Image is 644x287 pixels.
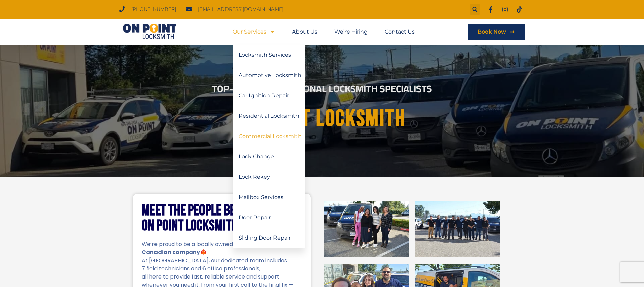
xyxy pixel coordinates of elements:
[478,29,506,35] span: Book Now
[385,24,415,40] a: Contact Us
[233,85,305,106] a: Car Ignition Repair
[142,248,200,256] strong: Canadian company
[142,203,302,233] h2: Meet the People Behind On Point Locksmith
[140,106,504,131] h1: On point Locksmith
[142,273,302,281] p: all here to provide fast, reliable service and support
[134,84,510,94] h2: Top-Rated Professional Locksmith Specialists
[233,228,305,248] a: Sliding Door Repair
[196,5,283,14] span: [EMAIL_ADDRESS][DOMAIN_NAME]
[129,5,176,14] span: [PHONE_NUMBER]
[468,24,525,40] a: Book Now
[142,240,302,248] p: We’re proud to be a locally owned and operated
[470,4,480,15] div: Search
[233,187,305,207] a: Mailbox Services
[324,201,409,257] img: On Point Locksmith Port Coquitlam, BC 1
[233,45,305,65] a: Locksmith Services
[415,201,500,257] img: On Point Locksmith Port Coquitlam, BC 2
[334,24,368,40] a: We’re Hiring
[233,24,415,40] nav: Menu
[233,146,305,167] a: Lock Change
[142,248,302,265] p: 🍁 At [GEOGRAPHIC_DATA], our dedicated team includes
[233,65,305,85] a: Automotive Locksmith
[233,167,305,187] a: Lock Rekey
[233,106,305,126] a: Residential Locksmith
[233,126,305,146] a: Commercial Locksmith
[142,265,302,273] p: 7 field technicians and 6 office professionals,
[233,207,305,228] a: Door Repair
[292,24,317,40] a: About Us
[233,24,275,40] a: Our Services
[233,45,305,248] ul: Our Services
